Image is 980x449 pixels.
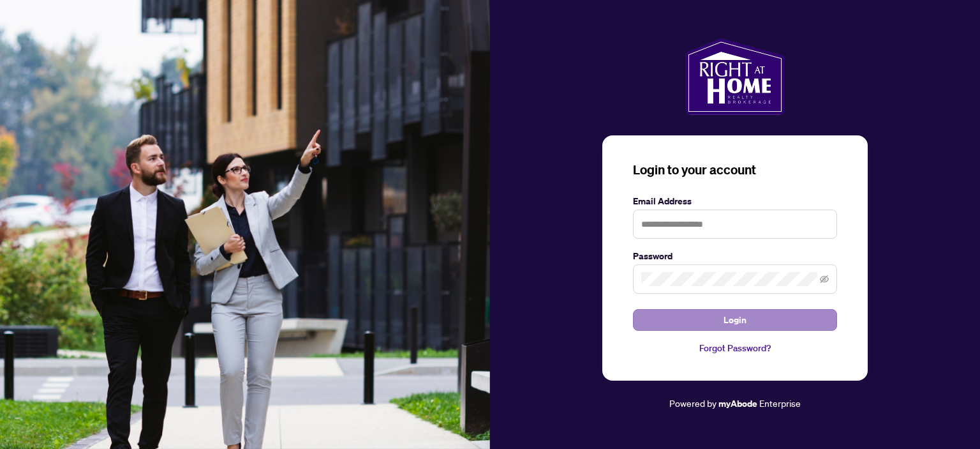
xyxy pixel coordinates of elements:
span: Login [724,310,746,330]
button: Login [633,309,837,331]
a: myAbode [718,397,757,411]
span: eye-invisible [820,275,829,284]
a: Forgot Password? [633,341,837,355]
span: Powered by [669,397,716,409]
h3: Login to your account [633,161,837,179]
label: Password [633,249,837,263]
span: Enterprise [759,397,801,409]
img: ma-logo [685,38,784,115]
label: Email Address [633,194,837,208]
